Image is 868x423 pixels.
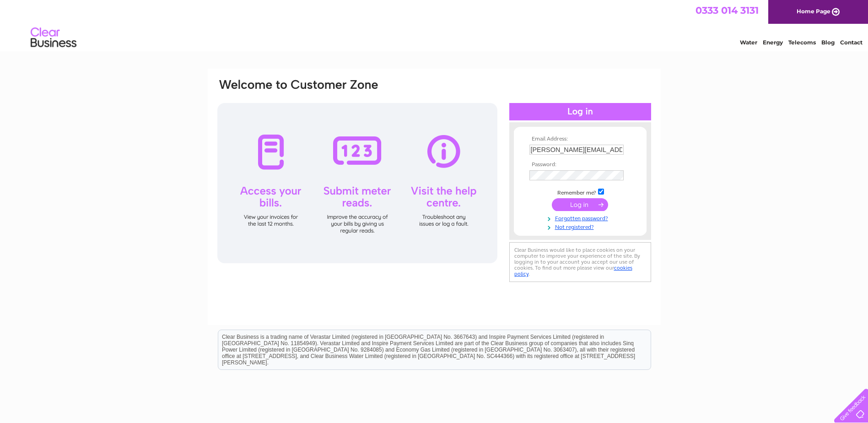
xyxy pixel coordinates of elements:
[527,187,633,196] td: Remember me?
[218,5,651,44] div: Clear Business is a trading name of Verastar Limited (registered in [GEOGRAPHIC_DATA] No. 3667643...
[740,39,757,46] a: Water
[763,39,783,46] a: Energy
[529,213,633,222] a: Forgotten password?
[552,198,608,211] input: Submit
[527,136,633,142] th: Email Address:
[788,39,816,46] a: Telecoms
[509,242,651,282] div: Clear Business would like to place cookies on your computer to improve your experience of the sit...
[30,24,77,52] img: logo.png
[821,39,835,46] a: Blog
[695,5,759,16] a: 0333 014 3131
[527,162,633,168] th: Password:
[514,265,632,277] a: cookies policy
[840,39,863,46] a: Contact
[529,222,633,231] a: Not registered?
